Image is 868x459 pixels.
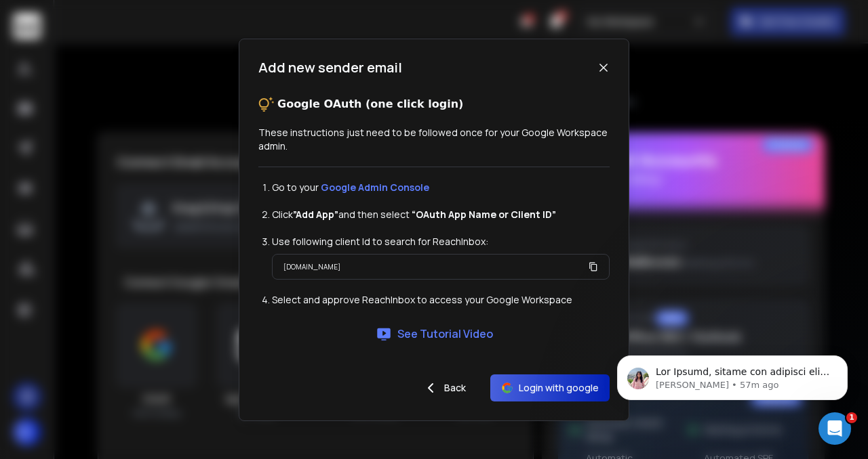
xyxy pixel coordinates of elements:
li: Go to your [272,181,610,194]
button: Back [412,374,477,401]
button: Login with google [490,374,610,401]
li: Click and then select [272,208,610,221]
iframe: Intercom live chat [818,412,851,445]
li: Select and approve ReachInbox to access your Google Workspace [272,293,610,307]
img: tips [258,96,275,112]
p: [DOMAIN_NAME] [283,260,340,274]
a: Google Admin Console [321,181,429,194]
p: Google OAuth (one click login) [277,96,463,112]
strong: “OAuth App Name or Client ID” [412,208,556,221]
strong: ”Add App” [293,208,338,221]
li: Use following client Id to search for ReachInbox: [272,235,610,248]
iframe: Intercom notifications message [597,327,868,422]
a: See Tutorial Video [376,326,493,342]
span: 1 [846,412,857,423]
p: These instructions just need to be followed once for your Google Workspace admin. [258,126,610,153]
h1: Add new sender email [258,58,402,77]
